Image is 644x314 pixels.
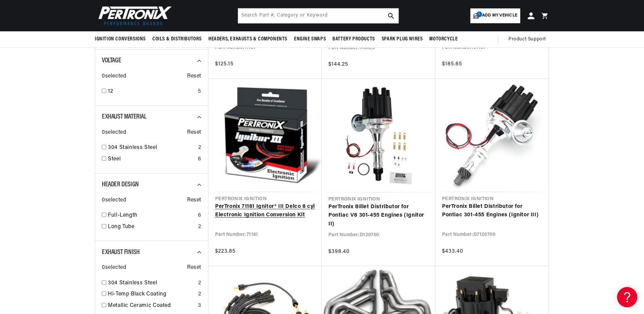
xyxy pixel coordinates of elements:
span: Headers, Exhausts & Components [208,36,287,43]
span: Reset [187,263,201,272]
div: 6 [198,155,201,164]
button: search button [384,8,399,23]
summary: Coils & Distributors [149,31,205,47]
span: 0 selected [102,263,126,272]
span: Add my vehicle [482,12,517,19]
a: Hi-Temp Black Coating [108,290,196,299]
a: 12 [108,87,195,96]
summary: Motorcycle [426,31,461,47]
div: 2 [198,290,201,299]
span: Motorcycle [429,36,458,43]
span: Spark Plug Wires [382,36,423,43]
summary: Headers, Exhausts & Components [205,31,291,47]
summary: Spark Plug Wires [378,31,426,47]
summary: Battery Products [329,31,378,47]
input: Search Part #, Category or Keyword [238,8,399,23]
span: 0 selected [102,72,126,81]
img: Pertronix [95,4,172,27]
span: Exhaust Material [102,114,147,120]
span: 0 selected [102,128,126,137]
a: Full-Length [108,211,195,220]
span: 1 [476,11,482,17]
summary: Product Support [508,31,549,48]
div: 2 [198,223,201,231]
div: 3 [198,302,201,310]
summary: Ignition Conversions [95,31,149,47]
div: 2 [198,144,201,152]
div: 6 [198,211,201,220]
a: Steel [108,155,195,164]
a: PerTronix Billet Distributor for Pontiac V8 301-455 Engines (Ignitor II) [328,203,429,229]
span: Engine Swaps [294,36,326,43]
span: Header Design [102,181,139,188]
div: 5 [198,87,201,96]
a: PerTronix Billet Distributor for Pontiac 301-455 Engines (Ignitor III) [442,202,542,220]
a: 304 Stainless Steel [108,144,196,152]
a: 304 Stainless Steel [108,279,196,288]
span: Battery Products [332,36,375,43]
span: Ignition Conversions [95,36,146,43]
div: 2 [198,279,201,288]
span: Voltage [102,57,121,64]
a: Metallic Ceramic Coated [108,302,195,310]
a: 1Add my vehicle [470,8,520,23]
a: PerTronix 71181 Ignitor® III Delco 8 cyl Electronic Ignition Conversion Kit [215,202,315,220]
span: Exhaust Finish [102,249,139,256]
span: 0 selected [102,196,126,205]
span: Reset [187,196,201,205]
span: Reset [187,72,201,81]
span: Reset [187,128,201,137]
span: Coils & Distributors [152,36,202,43]
a: Long Tube [108,223,196,231]
span: Product Support [508,36,546,43]
summary: Engine Swaps [291,31,329,47]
